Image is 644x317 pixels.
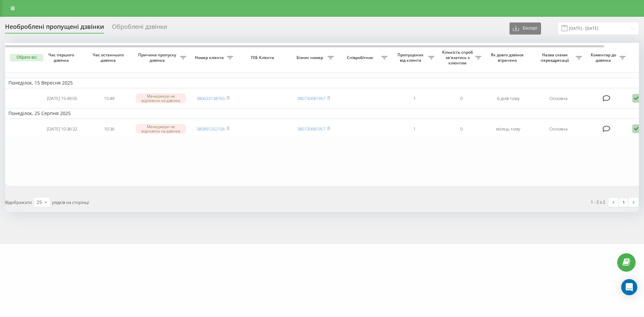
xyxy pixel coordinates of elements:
td: 10:36 [86,120,132,138]
span: Час першого дзвінка [44,52,80,63]
div: Менеджери не відповіли на дзвінок [136,93,186,103]
span: ПІБ Клієнта [242,55,284,60]
a: 380730681957 [297,126,325,132]
span: Причина пропуску дзвінка [136,52,180,63]
a: 380633138763 [197,95,225,101]
span: Кількість спроб зв'язатись з клієнтом [441,50,475,65]
button: Обрати всі [10,54,43,61]
span: Коментар до дзвінка [589,52,620,63]
div: Менеджери не відповіли на дзвінок [136,124,186,134]
a: 380891202106 [197,126,225,132]
span: Пропущених від клієнта [394,52,428,63]
a: 1 [619,198,629,207]
td: 6 днів тому [485,90,532,107]
td: [DATE] 15:49:05 [39,90,86,107]
td: Основна [532,120,585,138]
td: 0 [438,90,485,107]
td: 15:49 [86,90,132,107]
span: Час останнього дзвінка [91,52,127,63]
div: Open Intercom Messenger [621,279,637,295]
td: місяць тому [485,120,532,138]
td: 1 [391,120,438,138]
td: Основна [532,90,585,107]
div: 1 - 2 з 2 [591,199,605,205]
span: Бізнес номер [293,55,328,60]
td: [DATE] 10:36:32 [39,120,86,138]
div: Необроблені пропущені дзвінки [5,23,104,34]
button: Експорт [509,22,541,35]
span: Співробітник [340,55,381,60]
span: Відображати [5,199,32,205]
span: Як довго дзвінок втрачено [490,52,526,63]
div: 25 [37,199,42,206]
div: Оброблені дзвінки [112,23,167,34]
span: Номер клієнта [193,55,227,60]
span: рядків на сторінці [52,199,89,205]
td: 0 [438,120,485,138]
td: 1 [391,90,438,107]
a: 380730681957 [297,95,325,101]
span: Назва схеми переадресації [535,52,576,63]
